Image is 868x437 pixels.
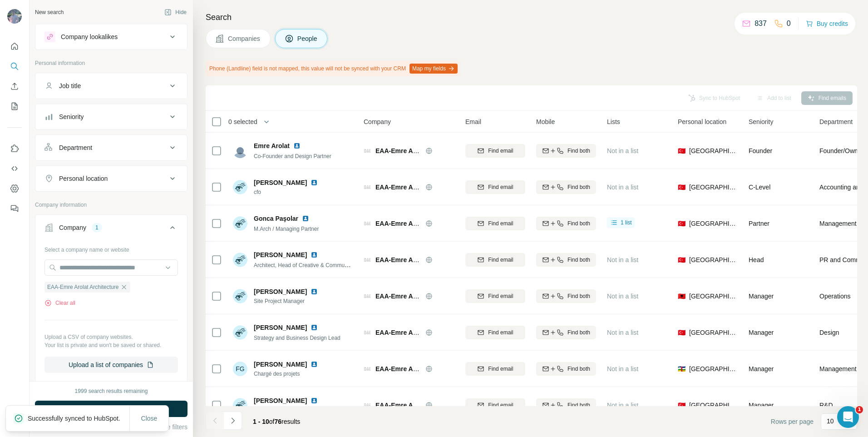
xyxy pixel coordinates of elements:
span: EAA-Emre Arolat Architecture [375,365,466,372]
span: Find both [567,147,590,155]
button: Feedback [7,200,22,217]
div: New search [35,8,64,16]
span: 🇹🇷 [678,328,686,337]
span: 🇹🇷 [678,255,686,264]
span: Find both [567,328,590,337]
button: Upload a list of companies [44,357,178,373]
button: Find email [465,144,525,158]
span: Close [141,414,158,423]
img: LinkedIn logo [311,179,318,186]
img: Avatar [233,398,247,412]
span: Not in a list [607,293,638,300]
button: Find both [536,326,596,339]
span: Run search [95,404,128,413]
img: Avatar [233,253,247,267]
p: Company information [35,201,187,209]
button: Close [135,410,164,427]
span: [GEOGRAPHIC_DATA] [689,219,738,228]
span: EAA-Emre Arolat Architecture [47,283,118,291]
span: Seniority [749,117,773,126]
img: Avatar [7,9,22,24]
img: Logo of EAA-Emre Arolat Architecture [364,365,371,372]
img: Logo of EAA-Emre Arolat Architecture [364,147,371,154]
span: Not in a list [607,365,638,372]
span: Mobile [536,117,555,126]
button: Find both [536,398,596,412]
span: Find email [488,183,513,191]
img: Logo of EAA-Emre Arolat Architecture [364,293,371,300]
span: 🇦🇱 [678,292,686,301]
span: 🇹🇷 [678,401,686,410]
span: Not in a list [607,402,638,409]
button: Buy credits [806,17,848,30]
span: Not in a list [607,147,638,154]
img: Avatar [233,325,247,340]
span: 1 - 10 [253,418,269,425]
span: cfo [254,188,321,196]
button: Company lookalikes [35,26,187,48]
span: [PERSON_NAME] [254,360,307,369]
span: Design [819,328,839,337]
button: Find both [536,362,596,376]
img: Logo of EAA-Emre Arolat Architecture [364,329,371,336]
button: Search [7,58,22,74]
img: LinkedIn logo [311,324,318,331]
img: Logo of EAA-Emre Arolat Architecture [364,402,371,409]
span: Find both [567,401,590,409]
div: FG [233,362,247,376]
span: Operations [819,292,850,301]
span: Lists [607,117,620,126]
button: Find email [465,217,525,230]
span: Find email [488,219,513,228]
span: M.Arch / Managing Partner [254,226,319,232]
button: Find email [465,289,525,303]
span: Chargé des projets [254,370,321,378]
span: Company [364,117,391,126]
button: Find both [536,217,596,230]
span: 1 list [621,218,632,227]
button: Find email [465,362,525,376]
img: LinkedIn logo [311,288,318,295]
span: Founder [749,147,772,154]
span: of [269,418,275,425]
span: Not in a list [607,184,638,191]
button: Use Surfe API [7,160,22,177]
p: Your list is private and won't be saved or shared. [44,341,178,349]
button: Seniority [35,106,187,128]
span: Co-Founder and Design Partner [254,153,331,159]
span: 🇨🇫 [678,364,686,373]
img: Avatar [233,216,247,231]
span: Management [819,364,857,373]
span: EAA-Emre Arolat Architecture [375,402,466,409]
span: [GEOGRAPHIC_DATA] [689,292,738,301]
button: Find email [465,398,525,412]
img: LinkedIn logo [311,251,318,258]
button: Find both [536,144,596,158]
div: Seniority [59,112,84,121]
span: Find email [488,365,513,373]
span: Find both [567,365,590,373]
span: 🇹🇷 [678,146,686,155]
span: Find email [488,401,513,409]
button: Job title [35,75,187,97]
span: Manager [749,329,774,336]
div: 1999 search results remaining [75,387,148,395]
span: EAA-Emre Arolat Architecture [375,293,466,300]
img: LinkedIn logo [302,215,309,222]
span: Find email [488,292,513,300]
img: Avatar [233,144,247,158]
span: [PERSON_NAME] [254,323,307,332]
span: 1 [856,406,863,413]
span: [GEOGRAPHIC_DATA] [689,364,738,373]
span: EAA-Emre Arolat Architecture [375,147,466,154]
span: [GEOGRAPHIC_DATA] [689,255,738,264]
button: Run search [35,401,187,417]
p: 0 [787,18,791,29]
span: Emre Arolat [254,141,290,150]
span: Manager [749,365,774,372]
span: Management [819,219,857,228]
button: Enrich CSV [7,78,22,94]
span: People [297,34,318,43]
button: My lists [7,98,22,114]
span: EAA-Emre Arolat Architecture [375,256,466,263]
